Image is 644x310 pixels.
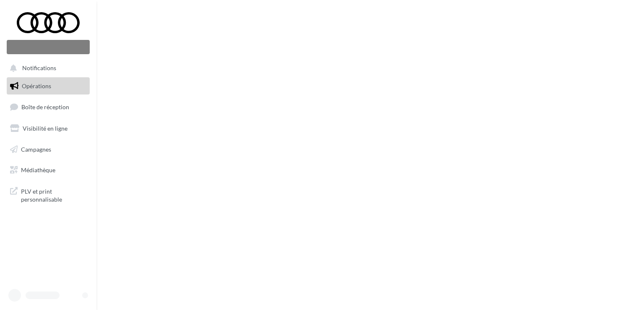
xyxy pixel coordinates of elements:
[5,141,91,158] a: Campagnes
[7,40,90,54] div: Nouvelle campagne
[5,182,91,207] a: PLV et print personnalisable
[23,125,68,132] span: Visibilité en ligne
[5,77,91,95] a: Opérations
[5,161,91,179] a: Médiathèque
[21,186,86,204] span: PLV et print personnalisable
[21,166,55,173] span: Médiathèque
[21,145,51,152] span: Campagnes
[5,98,91,116] a: Boîte de réception
[5,120,91,137] a: Visibilité en ligne
[21,103,69,110] span: Boîte de réception
[22,82,51,89] span: Opérations
[22,65,56,72] span: Notifications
